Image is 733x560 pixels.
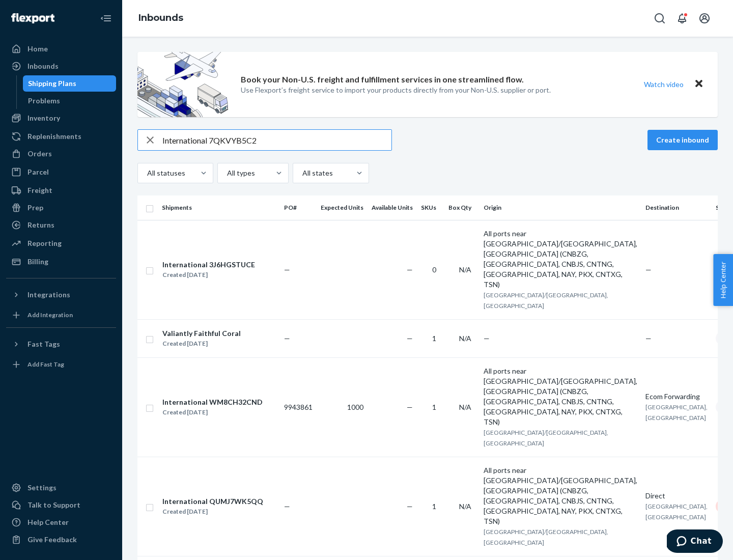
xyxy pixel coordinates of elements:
[645,334,652,343] span: —
[6,356,116,373] a: Add Fast Tag
[6,336,116,352] button: Fast Tags
[459,403,471,411] span: N/A
[6,307,116,323] a: Add Integration
[6,531,116,548] button: Give Feedback
[459,265,471,274] span: N/A
[138,12,183,23] a: Inbounds
[27,61,59,71] div: Inbounds
[6,235,116,251] a: Reporting
[27,311,73,319] div: Add Integration
[484,291,608,310] span: [GEOGRAPHIC_DATA]/[GEOGRAPHIC_DATA], [GEOGRAPHIC_DATA]
[158,195,280,220] th: Shipments
[284,334,290,343] span: —
[6,128,116,145] a: Replenishments
[27,113,60,123] div: Inventory
[241,74,524,86] p: Book your Non-U.S. freight and fulfillment services in one streamlined flow.
[432,334,436,343] span: 1
[432,502,436,511] span: 1
[6,497,116,513] button: Talk to Support
[27,149,52,159] div: Orders
[407,403,413,411] span: —
[650,8,670,29] button: Open Search Box
[226,168,227,178] input: All types
[480,195,641,220] th: Origin
[6,146,116,162] a: Orders
[6,254,116,270] a: Billing
[407,502,413,511] span: —
[27,220,54,230] div: Returns
[484,229,637,290] div: All ports near [GEOGRAPHIC_DATA]/[GEOGRAPHIC_DATA], [GEOGRAPHIC_DATA] (CNBZG, [GEOGRAPHIC_DATA], ...
[6,182,116,199] a: Freight
[645,265,652,274] span: —
[23,75,117,92] a: Shipping Plans
[647,130,718,150] button: Create inbound
[301,168,302,178] input: All states
[672,8,692,29] button: Open notifications
[459,502,471,511] span: N/A
[432,265,436,274] span: 0
[162,407,263,417] div: Created [DATE]
[27,238,62,248] div: Reporting
[280,357,317,457] td: 9943861
[6,200,116,216] a: Prep
[28,78,76,89] div: Shipping Plans
[645,491,708,501] div: Direct
[6,514,116,530] a: Help Center
[484,334,490,343] span: —
[667,529,723,555] iframe: Opens a widget where you can chat to one of our agents
[27,167,49,177] div: Parcel
[407,334,413,343] span: —
[6,287,116,303] button: Integrations
[432,403,436,411] span: 1
[27,535,77,545] div: Give Feedback
[6,217,116,233] a: Returns
[6,480,116,496] a: Settings
[27,290,70,300] div: Integrations
[27,185,52,195] div: Freight
[637,77,690,92] button: Watch video
[162,397,263,407] div: International WM8CH32CND
[284,265,290,274] span: —
[6,41,116,57] a: Home
[484,429,608,447] span: [GEOGRAPHIC_DATA]/[GEOGRAPHIC_DATA], [GEOGRAPHIC_DATA]
[162,507,263,517] div: Created [DATE]
[11,13,54,23] img: Flexport logo
[459,334,471,343] span: N/A
[241,85,551,95] p: Use Flexport’s freight service to import your products directly from your Non-U.S. supplier or port.
[130,4,191,33] ol: breadcrumbs
[27,44,48,54] div: Home
[317,195,368,220] th: Expected Units
[645,403,708,422] span: [GEOGRAPHIC_DATA], [GEOGRAPHIC_DATA]
[162,496,263,507] div: International QUMJ7WK5QQ
[280,195,317,220] th: PO#
[484,366,637,427] div: All ports near [GEOGRAPHIC_DATA]/[GEOGRAPHIC_DATA], [GEOGRAPHIC_DATA] (CNBZG, [GEOGRAPHIC_DATA], ...
[692,77,706,92] button: Close
[162,328,241,339] div: Valiantly Faithful Coral
[27,339,60,349] div: Fast Tags
[27,203,43,213] div: Prep
[284,502,290,511] span: —
[27,257,48,267] div: Billing
[645,391,708,402] div: Ecom Forwarding
[28,96,60,106] div: Problems
[96,8,116,29] button: Close Navigation
[27,517,69,527] div: Help Center
[146,168,147,178] input: All statuses
[162,260,255,270] div: International 3J6HGSTUCE
[6,110,116,126] a: Inventory
[162,339,241,349] div: Created [DATE]
[368,195,417,220] th: Available Units
[641,195,712,220] th: Destination
[484,528,608,546] span: [GEOGRAPHIC_DATA]/[GEOGRAPHIC_DATA], [GEOGRAPHIC_DATA]
[713,254,733,306] button: Help Center
[162,130,391,150] input: Search inbounds by name, destination, msku...
[444,195,480,220] th: Box Qty
[23,93,117,109] a: Problems
[27,500,80,510] div: Talk to Support
[484,465,637,526] div: All ports near [GEOGRAPHIC_DATA]/[GEOGRAPHIC_DATA], [GEOGRAPHIC_DATA] (CNBZG, [GEOGRAPHIC_DATA], ...
[6,164,116,180] a: Parcel
[407,265,413,274] span: —
[27,483,57,493] div: Settings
